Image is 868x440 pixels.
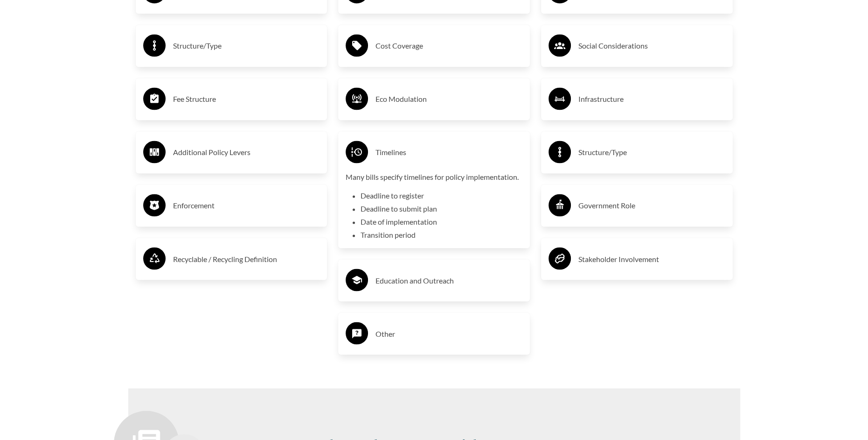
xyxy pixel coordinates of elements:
h3: Infrastructure [578,92,725,106]
h3: Enforcement [173,198,320,213]
h3: Eco Modulation [375,92,522,106]
li: Deadline to register [361,190,522,201]
h3: Government Role [578,198,725,213]
h3: Fee Structure [173,92,320,106]
h3: Additional Policy Levers [173,145,320,160]
h3: Stakeholder Involvement [578,251,725,266]
h3: Other [375,326,522,341]
h3: Structure/Type [578,145,725,160]
h3: Education and Outreach [375,273,522,288]
p: Many bills specify timelines for policy implementation. [346,171,522,183]
li: Date of implementation [361,216,522,227]
h3: Recyclable / Recycling Definition [173,251,320,266]
h3: Cost Coverage [375,38,522,53]
h3: Social Considerations [578,38,725,53]
li: Deadline to submit plan [361,203,522,214]
h3: Timelines [375,145,522,160]
li: Transition period [361,229,522,241]
h3: Structure/Type [173,38,320,53]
